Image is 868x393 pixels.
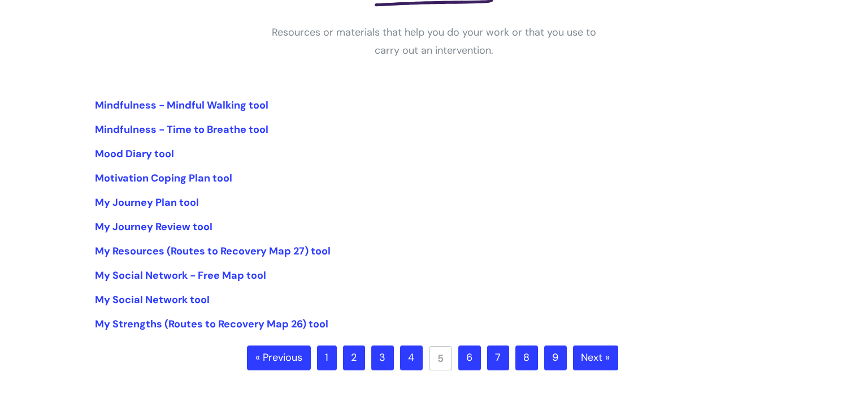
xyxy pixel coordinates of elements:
a: My Social Network tool [95,293,210,306]
a: Motivation Coping Plan tool [95,171,232,185]
a: My Journey Plan tool [95,196,199,209]
a: 8 [515,346,538,370]
a: « Previous [247,346,311,370]
a: Next » [573,346,618,370]
a: 7 [487,346,509,370]
a: My Social Network - Free Map tool [95,269,266,282]
a: 2 [343,346,365,370]
a: 1 [317,346,337,370]
a: Mindfulness - Mindful Walking tool [95,98,268,112]
a: 6 [458,346,481,370]
a: Mood Diary tool [95,147,174,161]
a: 3 [371,346,394,370]
a: My Resources (Routes to Recovery Map 27) tool [95,244,331,258]
a: My Strengths (Routes to Recovery Map 26) tool [95,317,328,331]
a: Mindfulness - Time to Breathe tool [95,123,268,136]
p: Resources or materials that help you do your work or that you use to carry out an intervention. [264,23,604,60]
a: 5 [429,346,452,370]
a: My Journey Review tool [95,220,212,234]
a: 9 [544,346,567,370]
a: 4 [400,346,423,370]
